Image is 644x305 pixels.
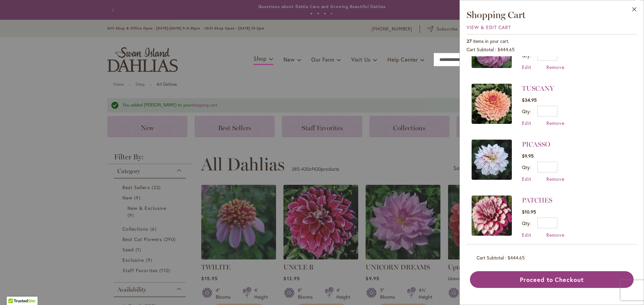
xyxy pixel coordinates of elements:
[546,120,565,126] span: Remove
[472,84,512,126] a: TUSCANY
[477,254,504,261] span: Cart Subtotal
[522,209,536,215] span: $10.95
[522,232,531,238] a: Edit
[522,176,531,182] a: Edit
[472,84,512,124] img: TUSCANY
[497,46,515,53] span: $444.65
[467,38,472,44] span: 27
[5,281,24,300] iframe: Launch Accessibility Center
[472,196,512,236] img: PATCHES
[522,97,537,103] span: $34.95
[470,271,634,288] button: Proceed to Checkout
[522,120,531,126] a: Edit
[522,164,531,170] label: Qty
[546,176,565,182] a: Remove
[507,254,525,261] span: $444.65
[546,232,565,238] a: Remove
[472,140,512,180] img: PICASSO
[472,196,512,238] a: PATCHES
[467,9,526,20] span: Shopping Cart
[351,56,371,63] span: Visit Us
[283,56,294,63] span: New
[473,38,509,44] span: items in your cart.
[522,153,534,159] span: $9.95
[311,56,334,63] span: Our Farm
[546,64,565,70] a: Remove
[522,84,554,92] a: TUSCANY
[472,140,512,182] a: PICASSO
[254,55,267,62] span: Shop
[467,46,494,53] span: Cart Subtotal
[522,196,552,204] a: PATCHES
[522,220,531,226] label: Qty
[387,56,418,63] span: Help Center
[467,24,511,30] a: View & Edit Cart
[522,140,550,148] a: PICASSO
[522,64,531,70] a: Edit
[522,108,531,115] label: Qty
